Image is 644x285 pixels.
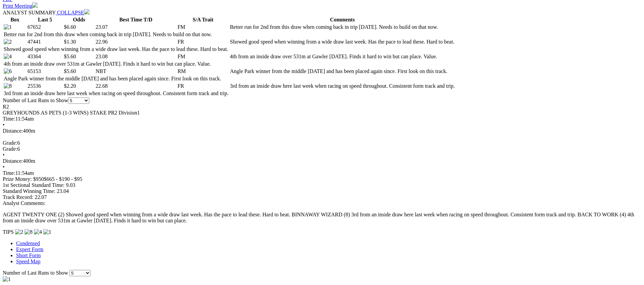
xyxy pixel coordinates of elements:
a: Expert Form [16,246,43,252]
td: 4th from an inside draw over 531m at Gawler [DATE]. Finds it hard to win but can place. Value. [229,53,455,60]
td: 67652 [27,24,63,30]
img: 4 [4,54,12,60]
td: Angle Park winner from the middle [DATE] and has been placed again since. First look on this track. [229,68,455,75]
td: Angle Park winner from the middle [DATE] and has been placed again since. First look on this track. [3,75,229,82]
span: $5.60 [64,54,76,59]
span: Distance: [3,128,23,134]
th: Best Time T/D [95,16,176,23]
span: Number of Last Runs to Show [3,270,68,276]
td: FR [177,83,229,89]
th: Box [3,16,26,23]
a: COLLAPSE [56,10,90,15]
span: $1.30 [64,39,76,45]
a: Print Meeting [3,3,38,9]
img: 1 [43,229,51,235]
td: Showed good speed when winning from a wide draw last week. Has the pace to lead these. Hard to beat. [229,39,455,45]
span: Grade: [3,146,17,152]
td: 22.68 [95,83,176,89]
div: 11:54am [3,170,641,176]
span: $6.60 [64,24,76,30]
span: • [3,164,5,170]
span: • [3,122,5,128]
th: S/A Trait [177,16,229,23]
td: 23.08 [95,53,176,60]
td: FM [177,53,229,60]
span: $5.60 [64,68,76,74]
td: 47441 [27,39,63,45]
div: Number of Last Runs to Show [3,97,641,104]
img: 8 [4,83,12,89]
td: 25536 [27,83,63,89]
p: AGENT TWENTY ONE (2) Showed good speed when winning from a wide draw last week. Has the pace to l... [3,212,641,224]
th: Odds [63,16,95,23]
span: Track Record: [3,194,33,200]
span: Grade: [3,140,17,146]
span: 23.04 [57,188,69,194]
td: FR [177,39,229,45]
div: GREYHOUNDS AS PETS (1-3 WINS) STAKE PR2 Division1 [3,110,641,116]
td: Better run for 2nd from this draw when coming back in trip [DATE]. Needs to build on that now. [229,24,455,30]
img: printer.svg [32,2,38,8]
td: 43364 [27,53,63,60]
span: TIPS [3,229,14,235]
td: Better run for 2nd from this draw when coming back in trip [DATE]. Needs to build on that now. [3,31,229,38]
span: COLLAPSE [57,10,84,15]
span: $665 - $190 - $95 [44,176,83,182]
td: 65153 [27,68,63,75]
span: Time: [3,116,15,122]
span: Distance: [3,158,23,164]
div: 11:54am [3,116,641,122]
div: ANALYST SUMMARY [3,9,641,16]
a: Condensed [16,240,40,246]
img: 4 [34,229,42,235]
td: Showed good speed when winning from a wide draw last week. Has the pace to lead these. Hard to beat. [3,46,229,53]
div: Prize Money: $950 [3,176,641,182]
td: FM [177,24,229,30]
div: 400m [3,158,641,164]
img: 1 [3,276,11,282]
td: 3rd from an inside draw here last week when racing on speed throughout. Consistent form track and... [3,90,229,97]
th: Comments [229,16,455,23]
span: Time: [3,170,15,176]
img: 8 [24,229,33,235]
a: Short Form [16,253,41,258]
a: Speed Map [16,259,40,264]
span: $2.20 [64,83,76,89]
td: 23.07 [95,24,176,30]
div: 400m [3,128,641,134]
img: 2 [4,39,12,45]
span: Standard Winning Time: [3,188,55,194]
span: Analyst Comments: [3,200,46,206]
td: 4th from an inside draw over 531m at Gawler [DATE]. Finds it hard to win but can place. Value. [3,61,229,67]
td: RM [177,68,229,75]
img: 6 [4,68,12,74]
div: 6 [3,146,641,152]
span: 9.03 [66,182,75,188]
td: 22.96 [95,39,176,45]
span: 22.07 [35,194,47,200]
img: chevron-down-white.svg [84,9,90,14]
img: 2 [15,229,23,235]
div: 6 [3,140,641,146]
img: 1 [4,24,12,30]
td: 3rd from an inside draw here last week when racing on speed throughout. Consistent form track and... [229,83,455,89]
span: R2 [3,104,9,110]
th: Last 5 [27,16,63,23]
span: 1st Sectional Standard Time: [3,182,64,188]
td: NBT [95,68,176,75]
span: • [3,152,5,158]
